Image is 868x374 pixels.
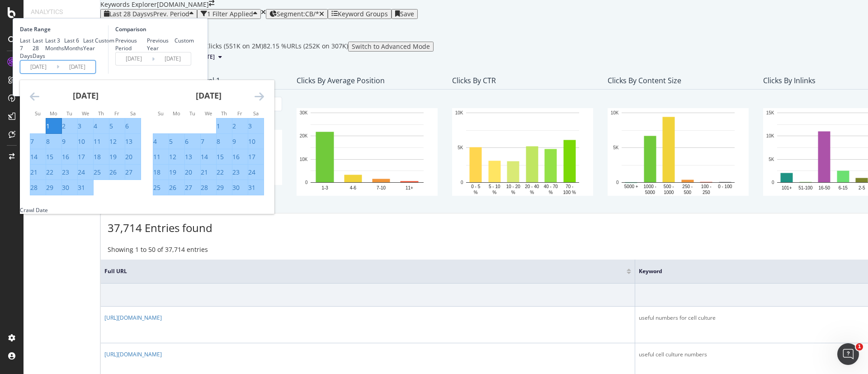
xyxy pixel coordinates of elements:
div: 3 [248,122,252,131]
div: Comparison [115,25,194,33]
text: 16-50 [818,185,830,190]
div: 16 [62,152,69,161]
div: Showing 1 to 50 of 37,714 entries [108,245,208,255]
span: vs Prev. Period [147,9,189,18]
div: 18 [94,152,101,161]
div: 15 [217,152,224,161]
div: Clicks By Average Position [297,76,385,85]
div: Custom [95,37,114,44]
text: 40 - 70 [544,184,558,189]
div: Crawl Date [20,206,48,214]
td: Selected. Saturday, August 17, 2024 [248,149,264,165]
text: 1000 [664,190,674,195]
div: 25 [153,183,160,192]
input: End Date [59,61,95,73]
text: 101+ [782,185,792,190]
div: Move forward to switch to the next month. [255,91,264,102]
td: Selected. Tuesday, August 27, 2024 [185,180,201,195]
small: Fr [237,110,242,117]
td: Selected. Saturday, August 31, 2024 [248,180,264,195]
small: Tu [189,110,195,117]
td: Selected. Friday, August 9, 2024 [232,134,248,149]
text: 51-100 [798,185,813,190]
text: % [549,190,553,195]
div: 5 [109,122,113,131]
td: Selected. Sunday, July 7, 2024 [30,134,46,149]
div: 26 [109,168,117,177]
td: Selected. Thursday, July 18, 2024 [94,149,109,165]
div: 20 [125,152,132,161]
td: Selected. Sunday, July 21, 2024 [30,165,46,180]
strong: [DATE] [196,90,222,101]
td: Selected as start date. Monday, July 1, 2024 [46,118,62,134]
text: 0 [461,180,463,185]
div: 16 [232,152,240,161]
span: 37,714 Entries found [108,220,212,235]
div: 10 [78,137,85,146]
input: Start Date [116,52,152,65]
div: 18 [153,168,160,177]
button: Segment:CB/* [266,9,328,19]
div: 11 [153,152,160,161]
td: Selected. Monday, August 19, 2024 [169,165,185,180]
div: 29 [217,183,224,192]
text: 5K [613,145,619,150]
td: Selected. Thursday, July 25, 2024 [94,165,109,180]
td: Selected. Wednesday, July 10, 2024 [78,134,94,149]
text: 100 - [701,184,712,189]
div: 8 [46,137,50,146]
text: 5 - 10 [489,184,500,189]
td: Selected. Thursday, August 29, 2024 [217,180,232,195]
text: 250 - [682,184,693,189]
div: 30 [232,183,240,192]
small: Sa [130,110,136,117]
td: Selected. Monday, July 8, 2024 [46,134,62,149]
text: 100 % [563,190,576,195]
input: End Date [155,52,191,65]
td: Selected. Saturday, July 13, 2024 [125,134,141,149]
div: 1 [217,122,220,131]
span: Segment: CB/* [277,9,319,18]
td: Selected. Tuesday, July 30, 2024 [62,180,78,195]
div: 31 [78,183,85,192]
td: Selected. Saturday, July 6, 2024 [125,118,141,134]
small: Su [158,110,164,117]
text: 10K [455,110,463,115]
div: 5 [169,137,173,146]
text: 70 - [566,184,573,189]
text: 500 [684,190,691,195]
div: 13 [185,152,192,161]
div: Last 7 Days [20,37,33,60]
small: Mo [173,110,180,117]
div: 23 [62,168,69,177]
div: Previous Period [115,37,147,52]
td: Selected. Tuesday, August 13, 2024 [185,149,201,165]
div: Custom [175,37,194,44]
td: Selected. Sunday, July 28, 2024 [30,180,46,195]
svg: A chart. [608,108,749,196]
div: 24 [248,168,255,177]
td: Selected. Saturday, August 10, 2024 [248,134,264,149]
div: 23.1 % Clicks ( 551K on 2M ) [185,42,263,52]
text: 0 [772,180,774,185]
td: Selected. Friday, July 26, 2024 [109,165,125,180]
text: 0 - 5 [471,184,480,189]
td: Selected. Wednesday, July 3, 2024 [78,118,94,134]
td: Selected. Friday, August 23, 2024 [232,165,248,180]
div: A chart. [452,108,593,196]
div: Date Range [20,25,106,33]
div: 28 [201,183,208,192]
div: Last 28 Days [33,37,45,60]
div: Clicks By CTR [452,76,496,85]
small: Sa [253,110,259,117]
span: Full URL [104,267,613,275]
small: Mo [50,110,57,117]
td: Selected. Friday, August 16, 2024 [232,149,248,165]
small: Su [35,110,41,117]
div: 19 [169,168,176,177]
div: 29 [46,183,53,192]
td: Selected. Thursday, July 4, 2024 [94,118,109,134]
